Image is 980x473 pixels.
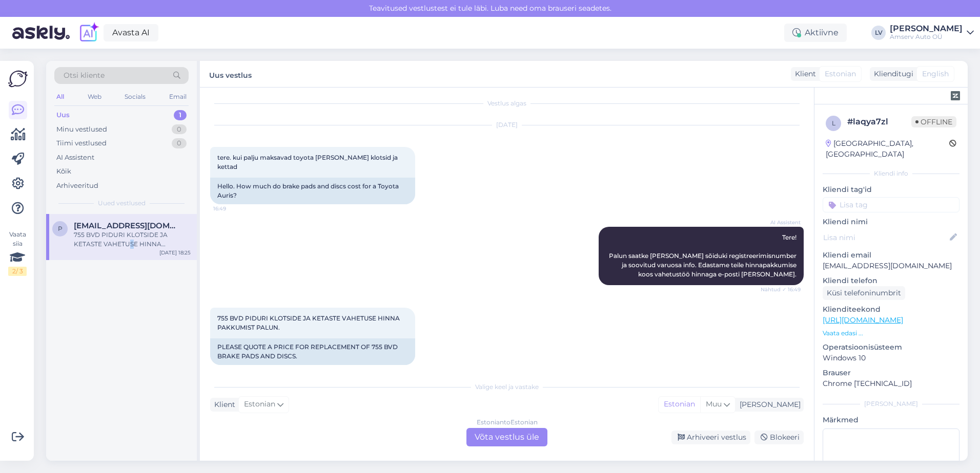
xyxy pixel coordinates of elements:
[890,25,974,41] a: [PERSON_NAME]Amserv Auto OÜ
[823,250,959,261] p: Kliendi email
[74,221,180,230] span: peepkk@hot.ee
[911,116,956,127] span: Offline
[172,124,187,135] div: 0
[217,154,399,170] span: tere. kui palju maksavad toyota [PERSON_NAME] klotsid ja kettad
[823,342,959,353] p: Operatsioonisüsteem
[823,232,948,243] input: Lisa nimi
[74,230,191,249] div: 755 BVD PIDURI KLOTSIDE JA KETASTE VAHETUSE HINNA PAKKUMIST PALUN.
[823,315,903,325] a: [URL][DOMAIN_NAME]
[210,399,235,410] div: Klient
[8,230,27,276] div: Vaata siia
[56,166,71,177] div: Kõik
[951,91,960,100] img: zendesk
[890,25,963,33] div: [PERSON_NAME]
[210,120,804,130] div: [DATE]
[58,225,63,232] span: p
[823,275,959,286] p: Kliendi telefon
[922,69,949,79] span: English
[754,431,804,444] div: Blokeeri
[671,431,750,444] div: Arhiveeri vestlus
[8,267,27,276] div: 2 / 3
[659,397,700,412] div: Estonian
[890,33,963,41] div: Amserv Auto OÜ
[56,124,107,135] div: Minu vestlused
[213,365,252,373] span: 18:25
[823,399,959,408] div: [PERSON_NAME]
[209,67,252,81] label: Uus vestlus
[609,233,798,278] span: Tere! Palun saatke [PERSON_NAME] sõiduki registreerimisnumber ja soovitud varuosa info. Edastame ...
[823,304,959,315] p: Klienditeekond
[823,217,959,227] p: Kliendi nimi
[823,169,959,178] div: Kliendi info
[8,69,28,89] img: Askly Logo
[172,138,187,148] div: 0
[706,399,722,408] span: Muu
[104,24,158,41] a: Avasta AI
[56,181,98,191] div: Arhiveeritud
[823,378,959,389] p: Chrome [TECHNICAL_ID]
[174,110,187,120] div: 1
[56,138,107,148] div: Tiimi vestlused
[847,116,911,128] div: # laqya7zl
[167,90,189,103] div: Email
[210,99,804,108] div: Vestlus algas
[823,197,959,212] input: Lisa tag
[159,249,191,256] div: [DATE] 18:25
[791,69,816,79] div: Klient
[78,22,99,44] img: explore-ai
[761,286,801,293] span: Nähtud ✓ 16:49
[823,368,959,378] p: Brauser
[244,399,275,410] span: Estonian
[466,428,547,446] div: Võta vestlus üle
[86,90,104,103] div: Web
[213,205,252,212] span: 16:49
[56,153,94,163] div: AI Assistent
[736,399,801,410] div: [PERSON_NAME]
[217,314,401,331] span: 755 BVD PIDURI KLOTSIDE JA KETASTE VAHETUSE HINNA PAKKUMIST PALUN.
[784,24,847,42] div: Aktiivne
[210,178,415,204] div: Hello. How much do brake pads and discs cost for a Toyota Auris?
[823,415,959,425] p: Märkmed
[210,382,804,392] div: Valige keel ja vastake
[823,329,959,338] p: Vaata edasi ...
[823,286,905,300] div: Küsi telefoninumbrit
[98,199,146,208] span: Uued vestlused
[823,184,959,195] p: Kliendi tag'id
[122,90,148,103] div: Socials
[871,26,886,40] div: LV
[823,261,959,271] p: [EMAIL_ADDRESS][DOMAIN_NAME]
[825,69,856,79] span: Estonian
[762,219,801,226] span: AI Assistent
[56,110,70,120] div: Uus
[210,338,415,365] div: PLEASE QUOTE A PRICE FOR REPLACEMENT OF 755 BVD BRAKE PADS AND DISCS.
[870,69,913,79] div: Klienditugi
[826,138,949,160] div: [GEOGRAPHIC_DATA], [GEOGRAPHIC_DATA]
[64,70,105,81] span: Otsi kliente
[477,418,538,427] div: Estonian to Estonian
[832,119,835,127] span: l
[54,90,66,103] div: All
[823,353,959,363] p: Windows 10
